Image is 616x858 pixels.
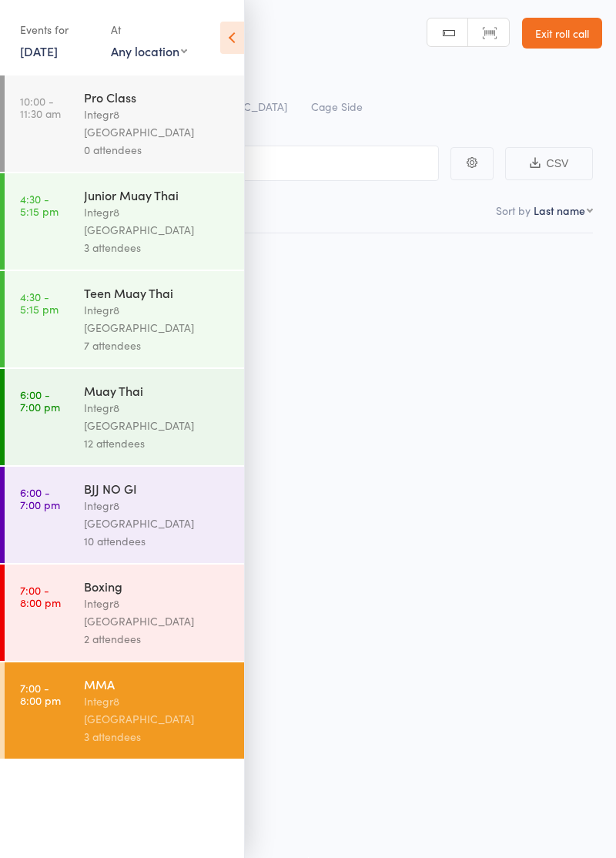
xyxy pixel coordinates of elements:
[84,301,231,337] div: Integr8 [GEOGRAPHIC_DATA]
[111,17,187,42] div: At
[5,173,244,270] a: 4:30 -5:15 pmJunior Muay ThaiIntegr8 [GEOGRAPHIC_DATA]3 attendees
[84,728,231,746] div: 3 attendees
[5,662,244,759] a: 7:00 -8:00 pmMMAIntegr8 [GEOGRAPHIC_DATA]3 attendees
[84,497,231,532] div: Integr8 [GEOGRAPHIC_DATA]
[84,434,231,452] div: 12 attendees
[84,399,231,434] div: Integr8 [GEOGRAPHIC_DATA]
[20,17,95,42] div: Events for
[84,692,231,728] div: Integr8 [GEOGRAPHIC_DATA]
[5,369,244,465] a: 6:00 -7:00 pmMuay ThaiIntegr8 [GEOGRAPHIC_DATA]12 attendees
[84,337,231,354] div: 7 attendees
[5,271,244,367] a: 4:30 -5:15 pmTeen Muay ThaiIntegr8 [GEOGRAPHIC_DATA]7 attendees
[84,89,231,106] div: Pro Class
[84,203,231,239] div: Integr8 [GEOGRAPHIC_DATA]
[84,675,231,692] div: MMA
[505,147,593,180] button: CSV
[84,106,231,141] div: Integr8 [GEOGRAPHIC_DATA]
[20,486,60,511] time: 6:00 - 7:00 pm
[84,239,231,256] div: 3 attendees
[84,595,231,630] div: Integr8 [GEOGRAPHIC_DATA]
[84,578,231,595] div: Boxing
[84,284,231,301] div: Teen Muay Thai
[522,18,602,49] a: Exit roll call
[534,203,585,218] div: Last name
[84,630,231,648] div: 2 attendees
[20,95,61,119] time: 10:00 - 11:30 am
[84,186,231,203] div: Junior Muay Thai
[84,141,231,159] div: 0 attendees
[20,682,61,706] time: 7:00 - 8:00 pm
[311,99,363,114] span: Cage Side
[20,42,58,59] a: [DATE]
[496,203,531,218] label: Sort by
[5,467,244,563] a: 6:00 -7:00 pmBJJ NO GIIntegr8 [GEOGRAPHIC_DATA]10 attendees
[20,290,59,315] time: 4:30 - 5:15 pm
[5,75,244,172] a: 10:00 -11:30 amPro ClassIntegr8 [GEOGRAPHIC_DATA]0 attendees
[84,532,231,550] div: 10 attendees
[5,565,244,661] a: 7:00 -8:00 pmBoxingIntegr8 [GEOGRAPHIC_DATA]2 attendees
[111,42,187,59] div: Any location
[84,382,231,399] div: Muay Thai
[20,193,59,217] time: 4:30 - 5:15 pm
[20,584,61,608] time: 7:00 - 8:00 pm
[84,480,231,497] div: BJJ NO GI
[20,388,60,413] time: 6:00 - 7:00 pm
